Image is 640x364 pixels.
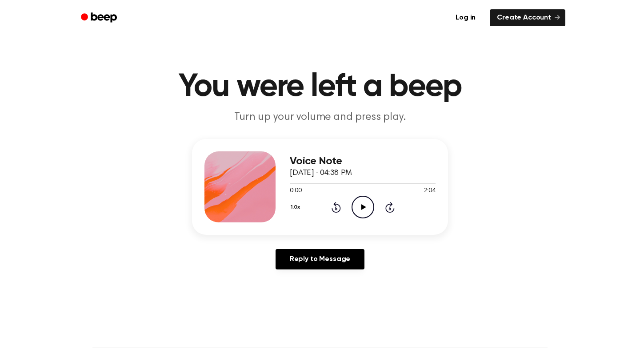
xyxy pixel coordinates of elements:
span: 2:04 [424,186,436,196]
h3: Voice Note [290,155,436,167]
a: Reply to Message [276,249,364,269]
p: Turn up your volume and press play. [149,110,491,125]
span: 0:00 [290,186,301,196]
a: Beep [75,9,125,27]
a: Create Account [490,9,565,26]
button: 1.0x [290,200,303,215]
a: Log in [447,8,484,28]
h1: You were left a beep [92,71,548,103]
span: [DATE] · 04:38 PM [290,169,352,177]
